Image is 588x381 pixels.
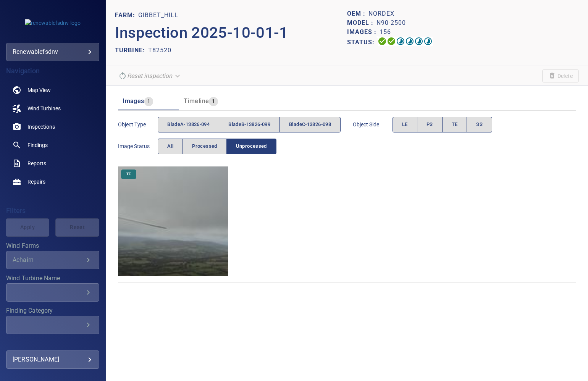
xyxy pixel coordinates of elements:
[452,120,458,129] span: TE
[115,11,138,20] p: FARM:
[13,256,84,263] div: Achairn
[138,11,178,20] p: Gibbet_Hill
[347,9,368,18] p: OEM :
[6,99,99,118] a: windturbines noActive
[6,43,99,61] div: renewablefsdnv
[347,18,376,27] p: Model :
[347,27,380,37] p: Images :
[353,121,393,128] span: Object Side
[347,37,378,48] p: Status:
[6,251,99,269] div: Wind Farms
[167,120,210,129] span: bladeA-13826-094
[6,154,99,173] a: reports noActive
[27,160,46,167] span: Reports
[167,142,173,151] span: All
[289,120,331,129] span: bladeC-13826-098
[115,21,347,44] p: Inspection 2025-10-01-1
[27,105,61,112] span: Wind Turbines
[184,97,209,105] span: Timeline
[118,121,158,128] span: Object type
[228,120,270,129] span: bladeB-13826-099
[13,354,93,366] div: [PERSON_NAME]
[542,69,579,82] span: Unable to delete the inspection due to your user permissions
[6,173,99,191] a: repairs noActive
[192,142,217,151] span: Processed
[158,117,219,132] button: bladeA-13826-094
[426,120,433,129] span: PS
[405,37,414,46] svg: ML Processing 99%
[393,117,492,132] div: objectSide
[118,142,158,150] span: Image Status
[115,69,184,82] div: Reset inspection
[122,171,136,177] span: TE
[6,308,99,314] label: Finding Category
[209,97,218,106] span: 1
[6,207,99,215] h4: Filters
[417,117,443,132] button: PS
[27,123,55,131] span: Inspections
[123,97,144,105] span: Images
[393,117,417,132] button: LE
[13,46,93,58] div: renewablefsdnv
[27,141,48,149] span: Findings
[144,97,153,106] span: 1
[279,117,341,132] button: bladeC-13826-098
[6,136,99,154] a: findings noActive
[423,37,433,46] svg: Classification 99%
[467,117,492,132] button: SS
[476,120,483,129] span: SS
[376,18,406,27] p: N90-2500
[6,283,99,302] div: Wind Turbine Name
[6,316,99,334] div: Finding Category
[27,86,51,94] span: Map View
[6,67,99,75] h4: Navigation
[368,9,394,18] p: Nordex
[158,139,183,154] button: All
[6,275,99,281] label: Wind Turbine Name
[148,46,171,55] p: T82520
[226,139,276,154] button: Unprocessed
[236,142,267,151] span: Unprocessed
[127,72,172,79] em: Reset inspection
[442,117,467,132] button: TE
[219,117,280,132] button: bladeB-13826-099
[402,120,408,129] span: LE
[25,19,81,27] img: renewablefsdnv-logo
[115,46,148,55] p: TURBINE:
[158,139,276,154] div: imageStatus
[158,117,341,132] div: objectType
[6,81,99,99] a: map noActive
[380,27,391,37] p: 156
[6,243,99,249] label: Wind Farms
[183,139,226,154] button: Processed
[6,118,99,136] a: inspections noActive
[27,178,45,186] span: Repairs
